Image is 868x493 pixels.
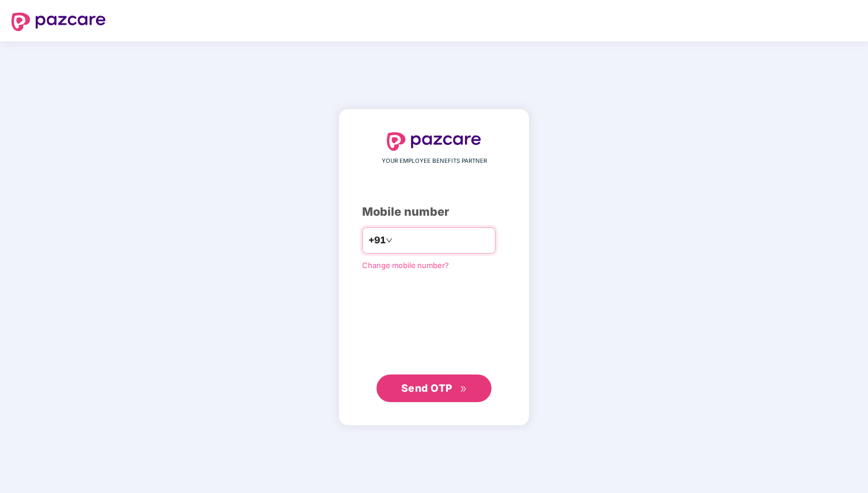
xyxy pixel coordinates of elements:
[387,132,481,151] img: logo
[368,233,386,247] span: +91
[401,382,452,394] span: Send OTP
[382,156,487,166] span: YOUR EMPLOYEE BENEFITS PARTNER
[377,374,491,402] button: Send OTPdouble-right
[362,261,449,270] a: Change mobile number?
[362,203,506,221] div: Mobile number
[460,385,467,393] span: double-right
[386,237,393,244] span: down
[11,13,106,31] img: logo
